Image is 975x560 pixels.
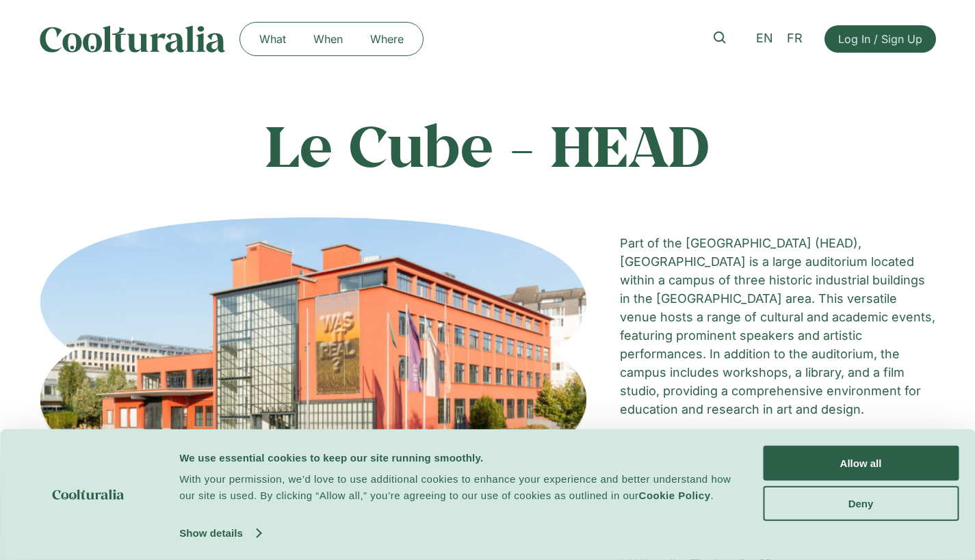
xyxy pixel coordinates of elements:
[824,25,936,53] a: Log In / Sign Up
[300,28,356,50] a: When
[749,29,780,49] a: EN
[780,29,809,49] a: FR
[53,490,125,500] img: logo
[639,490,711,501] a: Cookie Policy
[40,111,936,179] h1: Le Cube - HEAD
[787,31,803,46] span: FR
[756,31,773,46] span: EN
[179,449,747,466] div: We use essential cookies to keep our site running smoothly.
[246,28,417,50] nav: Menu
[179,473,731,501] span: With your permission, we’d love to use additional cookies to enhance your experience and better u...
[620,234,936,418] p: Part of the [GEOGRAPHIC_DATA] (HEAD), [GEOGRAPHIC_DATA] is a large auditorium located within a ca...
[246,28,300,50] a: What
[763,485,959,520] button: Deny
[356,28,417,50] a: Where
[838,31,922,47] span: Log In / Sign Up
[763,446,959,481] button: Allow all
[710,490,714,501] span: .
[179,523,260,544] a: Show details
